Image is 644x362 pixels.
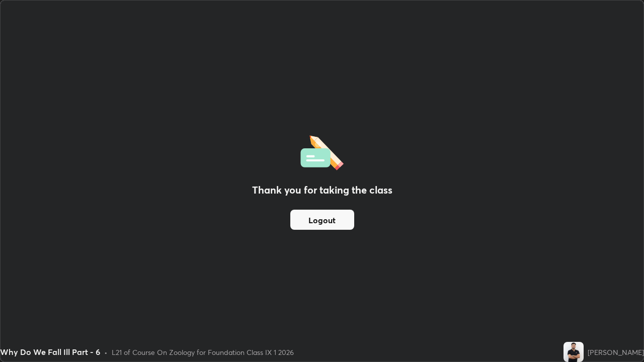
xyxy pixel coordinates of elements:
[290,210,354,230] button: Logout
[112,347,294,357] div: L21 of Course On Zoology for Foundation Class IX 1 2026
[563,342,584,362] img: 368e1e20671c42e499edb1680cf54f70.jpg
[252,183,392,198] h2: Thank you for taking the class
[300,132,344,170] img: offlineFeedback.1438e8b3.svg
[588,347,644,357] div: [PERSON_NAME]
[104,347,108,357] div: •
